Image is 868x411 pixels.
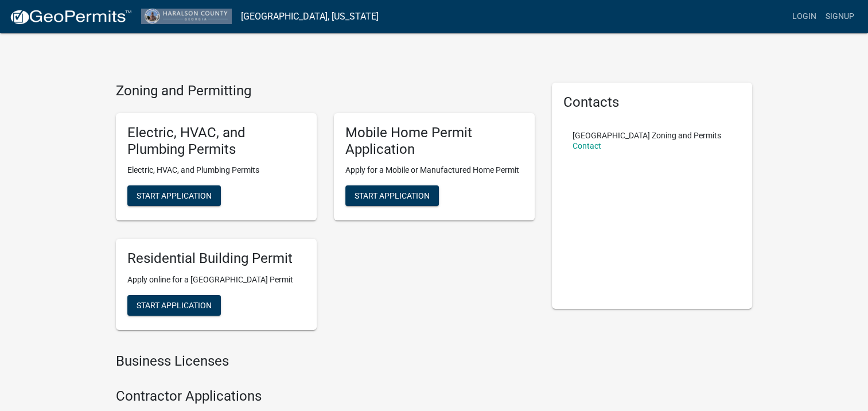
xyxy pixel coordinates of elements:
[127,274,305,286] p: Apply online for a [GEOGRAPHIC_DATA] Permit
[137,191,212,200] span: Start Application
[573,141,601,150] a: Contact
[127,125,305,158] h5: Electric, HVAC, and Plumbing Permits
[127,164,305,176] p: Electric, HVAC, and Plumbing Permits
[116,353,535,370] h4: Business Licenses
[345,125,523,158] h5: Mobile Home Permit Application
[141,9,232,24] img: Haralson County, Georgia
[127,185,221,206] button: Start Application
[573,131,721,139] p: [GEOGRAPHIC_DATA] Zoning and Permits
[137,301,212,310] span: Start Application
[355,191,430,200] span: Start Application
[788,6,821,28] a: Login
[241,7,379,26] a: [GEOGRAPHIC_DATA], [US_STATE]
[563,94,741,111] h5: Contacts
[821,6,859,28] a: Signup
[345,185,439,206] button: Start Application
[116,83,535,99] h4: Zoning and Permitting
[127,250,305,267] h5: Residential Building Permit
[345,164,523,176] p: Apply for a Mobile or Manufactured Home Permit
[116,388,535,405] h4: Contractor Applications
[127,295,221,316] button: Start Application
